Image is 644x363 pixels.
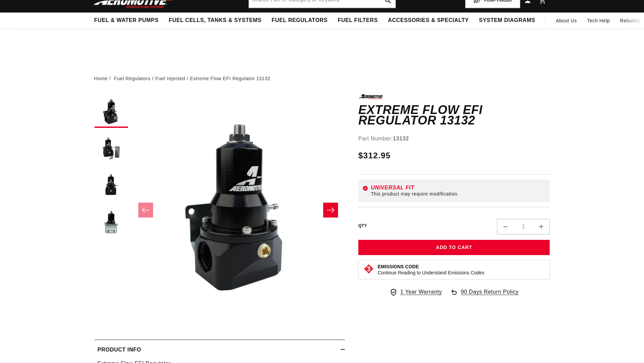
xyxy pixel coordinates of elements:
[94,340,345,360] summary: Product Info
[94,94,128,128] button: Load image 1 in gallery view
[338,17,378,24] span: Fuel Filters
[164,13,266,28] summary: Fuel Cells, Tanks & Systems
[363,264,374,274] img: Emissions code
[190,75,270,82] li: Extreme Flow EFI Regulator 13132
[98,345,141,354] h2: Product Info
[94,94,345,326] media-gallery: Gallery Viewer
[474,13,540,28] summary: System Diagrams
[266,13,332,28] summary: Fuel Regulators
[393,136,409,141] strong: 13132
[358,134,550,143] div: Part Number:
[389,288,442,296] a: 1 Year Warranty
[371,191,546,197] div: This product may require modification.
[582,13,615,29] summary: Tech Help
[94,75,108,82] a: Home
[587,17,610,24] span: Tech Help
[114,75,155,82] li: Fuel Regulators
[94,206,128,240] button: Load image 4 in gallery view
[378,270,484,276] p: Continue Reading to Understand Emissions Codes
[378,264,419,269] strong: Emissions Code
[333,13,383,28] summary: Fuel Filters
[94,131,128,165] button: Load image 2 in gallery view
[383,13,474,28] summary: Accessories & Specialty
[323,203,338,218] button: Slide right
[89,13,164,28] summary: Fuel & Water Pumps
[358,240,550,255] button: Add to Cart
[358,223,367,229] label: QTY
[461,288,519,303] span: 90 Days Return Policy
[94,168,128,202] button: Load image 3 in gallery view
[450,288,519,303] a: 90 Days Return Policy
[551,13,582,29] a: About Us
[156,75,190,82] li: Fuel Injected
[620,17,640,24] span: Rebuilds
[556,18,577,23] span: About Us
[400,288,442,296] span: 1 Year Warranty
[271,17,327,24] span: Fuel Regulators
[94,75,550,82] nav: breadcrumbs
[358,105,550,126] h1: Extreme Flow EFI Regulator 13132
[479,17,535,24] span: System Diagrams
[371,185,546,190] div: Universal Fit
[378,264,484,276] button: Emissions CodeContinue Reading to Understand Emissions Codes
[388,17,469,24] span: Accessories & Specialty
[138,203,153,218] button: Slide left
[94,17,159,24] span: Fuel & Water Pumps
[358,150,391,162] span: $312.95
[169,17,261,24] span: Fuel Cells, Tanks & Systems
